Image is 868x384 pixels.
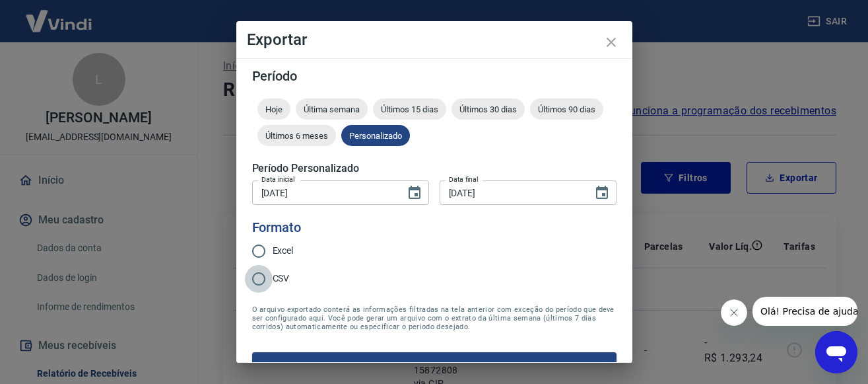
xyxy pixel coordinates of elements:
[252,69,617,83] h5: Período
[815,331,857,373] iframe: Botão para abrir a janela de mensagens
[252,352,617,380] button: Exportar
[440,180,584,205] input: DD/MM/YYYY
[401,180,428,206] button: Choose date, selected date is 19 de ago de 2025
[273,272,290,286] span: CSV
[257,98,290,120] div: Hoje
[451,104,525,114] span: Últimos 30 dias
[595,26,627,58] button: close
[451,98,525,120] div: Últimos 30 dias
[752,297,857,326] iframe: Mensagem da empresa
[257,125,336,146] div: Últimos 6 meses
[296,104,368,114] span: Última semana
[341,131,410,141] span: Personalizado
[721,299,747,326] iframe: Fechar mensagem
[261,174,295,184] label: Data inicial
[257,104,290,114] span: Hoje
[296,98,368,120] div: Última semana
[252,305,617,331] span: O arquivo exportado conterá as informações filtradas na tela anterior com exceção do período que ...
[8,9,111,20] span: Olá! Precisa de ajuda?
[247,32,622,48] h4: Exportar
[449,174,479,184] label: Data final
[257,131,336,141] span: Últimos 6 meses
[373,98,446,120] div: Últimos 15 dias
[252,162,617,175] h5: Período Personalizado
[373,104,446,114] span: Últimos 15 dias
[589,180,615,206] button: Choose date, selected date is 19 de ago de 2025
[252,180,396,205] input: DD/MM/YYYY
[530,104,603,114] span: Últimos 90 dias
[273,244,294,258] span: Excel
[530,98,603,120] div: Últimos 90 dias
[252,218,302,237] legend: Formato
[341,125,410,146] div: Personalizado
